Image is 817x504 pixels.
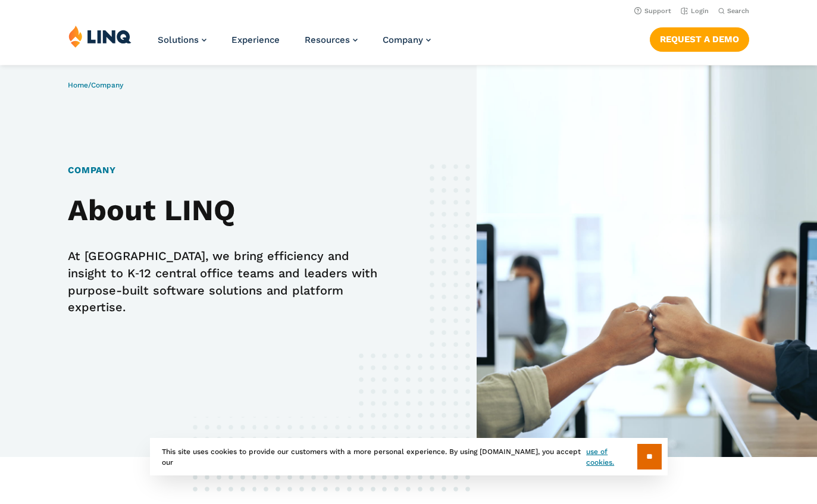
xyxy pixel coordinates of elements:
[68,164,390,177] h1: Company
[68,193,390,227] h2: About LINQ
[91,81,123,89] span: Company
[68,25,132,48] img: LINQ | K‑12 Software
[305,35,350,45] span: Resources
[68,248,390,316] p: At [GEOGRAPHIC_DATA], we bring efficiency and insight to K‑12 central office teams and leaders wi...
[477,65,817,457] img: About Banner
[68,81,88,89] a: Home
[68,81,123,89] span: /
[650,25,749,51] nav: Button Navigation
[231,35,280,45] a: Experience
[681,7,709,15] a: Login
[158,35,199,45] span: Solutions
[586,446,637,468] a: use of cookies.
[383,35,431,45] a: Company
[727,7,749,15] span: Search
[383,35,423,45] span: Company
[634,7,671,15] a: Support
[305,35,358,45] a: Resources
[718,7,749,15] button: Open Search Bar
[158,35,206,45] a: Solutions
[650,27,749,51] a: Request a Demo
[158,25,431,64] nav: Primary Navigation
[150,438,668,475] div: This site uses cookies to provide our customers with a more personal experience. By using [DOMAIN...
